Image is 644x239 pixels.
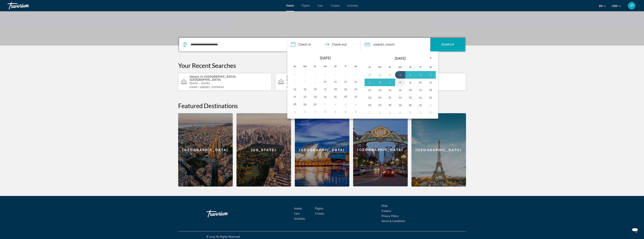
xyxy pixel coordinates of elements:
[384,42,395,47] span: , 1
[312,86,318,92] button: Day 16
[407,102,413,108] button: Day 30
[302,71,308,77] button: Day 1
[190,75,237,81] span: [GEOGRAPHIC_DATA], [GEOGRAPHIC_DATA]
[367,87,373,93] button: Day 12
[302,102,308,107] button: Day 29
[322,79,328,84] button: Day 10
[236,113,291,187] div: [US_STATE]
[178,62,466,69] p: Your Recent Searches
[387,80,393,85] button: Day 7
[286,4,294,7] a: Hotels
[397,87,403,93] button: Day 15
[190,82,269,85] p: [DATE] - [DATE]
[332,79,338,84] button: Day 11
[387,43,395,46] span: Room
[295,113,349,187] a: [GEOGRAPHIC_DATA]
[373,42,384,47] span: 2
[312,79,318,84] button: Day 9
[317,4,323,7] a: Cars
[343,86,349,92] button: Day 19
[367,102,373,108] button: Day 26
[8,1,45,11] a: Travorium
[630,4,633,8] span: JP
[294,217,305,220] a: Activities
[312,102,318,107] button: Day 30
[292,102,298,107] button: Day 28
[381,215,399,218] a: Privacy Policy
[407,72,413,77] button: Day 2
[387,95,393,100] button: Day 21
[417,72,424,77] button: Day 3
[202,86,210,88] span: Adults
[377,95,383,100] button: Day 20
[300,54,351,62] th: [DATE]
[387,72,393,77] button: Day 30
[612,3,621,9] button: Change currency
[178,73,272,91] button: Hotels in [GEOGRAPHIC_DATA], [GEOGRAPHIC_DATA][DATE] - [DATE]1Room2Adults, 2Children
[375,54,426,63] th: [DATE]
[407,110,413,115] button: Day 6
[294,207,302,210] a: Hotels
[428,80,434,85] button: Day 11
[332,86,338,92] button: Day 18
[331,4,340,7] a: Cruises
[302,86,308,92] button: Day 15
[377,110,383,115] button: Day 3
[287,75,334,81] span: [GEOGRAPHIC_DATA], [GEOGRAPHIC_DATA]
[361,38,430,51] button: Travelers: 2 adults, 0 children
[411,113,466,187] a: [GEOGRAPHIC_DATA]
[302,94,308,99] button: Day 22
[430,38,465,51] button: Search
[375,43,384,46] span: Adults
[332,109,338,114] button: Day 9
[417,80,424,85] button: Day 10
[294,212,300,215] span: Cars
[428,110,434,115] button: Day 8
[302,109,308,114] button: Day 6
[407,87,413,93] button: Day 16
[292,86,298,92] button: Day 14
[206,235,240,238] span: © 2025 All Rights Reserved.
[417,102,424,108] button: Day 31
[441,43,454,46] span: Search
[190,75,203,78] span: Hotels in
[387,110,393,115] button: Day 4
[367,95,373,100] button: Day 19
[213,86,224,88] span: Children
[178,113,233,187] a: [GEOGRAPHIC_DATA]
[397,95,403,100] button: Day 22
[377,102,383,108] button: Day 27
[397,72,403,77] button: Day 1
[292,79,298,84] button: Day 7
[377,87,383,93] button: Day 13
[417,110,424,115] button: Day 7
[275,73,369,91] button: Hotels in [GEOGRAPHIC_DATA], [GEOGRAPHIC_DATA][DATE] - [DATE]1Room2Adults, 2Children
[599,5,603,8] span: en
[292,94,298,99] button: Day 21
[417,87,424,93] button: Day 17
[302,4,310,7] a: Flights
[292,109,298,114] button: Day 5
[322,109,328,114] button: Day 8
[343,94,349,99] button: Day 26
[315,207,323,210] span: Flights
[312,71,318,77] button: Day 2
[407,95,413,100] button: Day 23
[407,80,413,85] button: Day 9
[332,94,338,99] button: Day 25
[353,113,408,187] a: [GEOGRAPHIC_DATA]
[381,220,405,223] a: Terms & Conditions
[428,87,434,93] button: Day 18
[315,212,324,215] span: Cruises
[287,38,361,51] button: Check in and out dates
[428,102,434,108] button: Day 1
[210,86,224,88] span: , 2
[387,87,393,93] button: Day 14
